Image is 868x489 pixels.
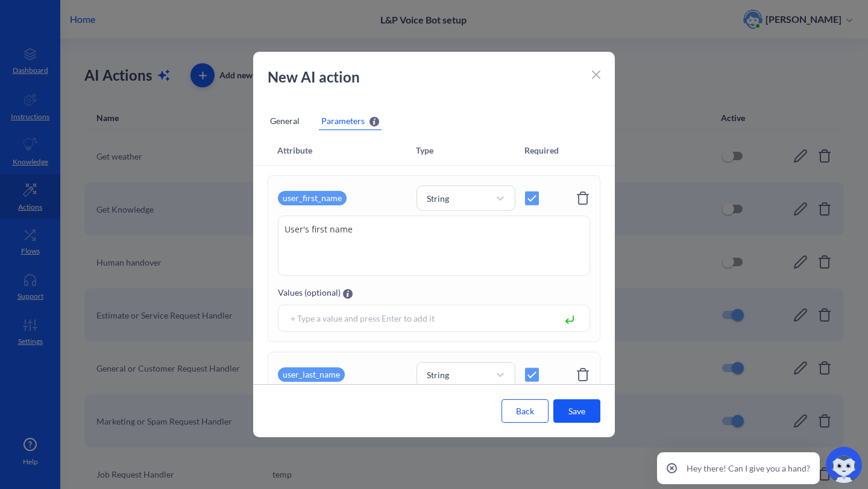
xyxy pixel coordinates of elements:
div: Attribute [277,146,416,155]
div: String [427,192,449,205]
div: user_last_name [278,367,345,382]
textarea: User's first name [278,216,590,276]
div: String [427,369,449,381]
div: user_first_name [278,191,347,205]
label: Values (optional) [278,288,341,297]
button: Save [553,399,600,423]
img: copilot-icon.svg [826,447,862,483]
input: + Type a value and press Enter to add it [285,311,553,325]
div: Required [524,146,567,155]
div: Type [416,146,524,155]
button: Back [502,399,549,423]
div: General [268,112,302,130]
p: Hey there! Can I give you a hand? [687,462,810,475]
span: Parameters [321,114,365,127]
p: New AI action [268,66,587,88]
